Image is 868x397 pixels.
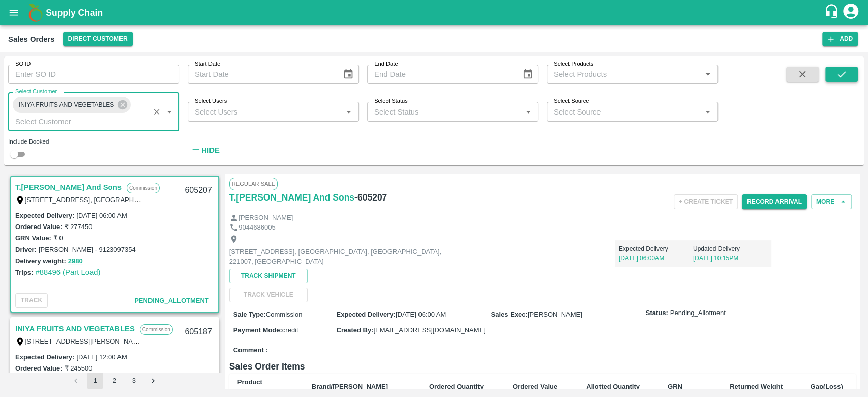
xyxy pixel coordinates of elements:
label: Payment Mode : [233,326,282,334]
label: Select Users [195,97,227,105]
label: GRN Value: [15,234,51,242]
b: Supply Chain [46,8,103,18]
label: End Date [374,60,398,68]
span: credit [282,326,298,334]
b: Returned Weight [730,383,783,390]
label: Expected Delivery : [15,212,74,219]
div: INIYA FRUITS AND VEGETABLES [13,97,131,113]
label: ₹ 0 [53,234,63,242]
div: Include Booked [8,137,179,146]
span: INIYA FRUITS AND VEGETABLES [13,100,120,110]
p: [PERSON_NAME] [238,213,293,223]
input: Select Customer [11,115,146,128]
button: Open [522,105,535,119]
b: Brand/[PERSON_NAME] [312,383,388,390]
a: #88496 (Part Load) [35,268,100,276]
span: Pending_Allotment [670,308,726,318]
button: Choose date [339,65,358,84]
p: Expected Delivery [619,244,693,253]
label: ₹ 277450 [64,223,92,231]
input: Start Date [188,65,335,84]
label: ₹ 245500 [64,364,92,372]
p: [DATE] 10:15PM [693,253,767,263]
b: Ordered Value [513,383,557,390]
label: Start Date [195,60,220,68]
button: Choose date [518,65,537,84]
h6: - 605207 [354,190,387,205]
span: [DATE] 06:00 AM [396,310,446,318]
label: [PERSON_NAME] - 9123097354 [39,246,136,253]
b: Product [237,378,262,386]
p: [DATE] 06:00AM [619,253,693,263]
label: SO ID [15,60,31,68]
button: Track Shipment [229,269,308,283]
p: Updated Delivery [693,244,767,253]
button: Go to page 2 [106,373,123,389]
input: Select Users [191,105,339,118]
button: Select DC [63,32,133,46]
button: Record Arrival [742,194,807,209]
input: Select Products [550,68,698,81]
button: Hide [188,141,222,159]
label: Ordered Value: [15,364,62,372]
button: page 1 [87,373,103,389]
a: INIYA FRUITS AND VEGETABLES [15,322,135,335]
label: [STREET_ADDRESS][PERSON_NAME] [25,337,145,345]
b: GRN [668,383,682,390]
label: Status: [646,308,668,318]
span: Commission [266,310,303,318]
label: Sale Type : [233,310,266,318]
div: SKU [237,388,295,397]
span: [EMAIL_ADDRESS][DOMAIN_NAME] [373,326,485,334]
button: Open [342,105,355,119]
label: Comment : [233,346,268,355]
img: logo [25,3,46,23]
button: More [811,194,852,209]
button: Go to next page [145,373,161,389]
label: Trips: [15,269,33,276]
strong: Hide [201,146,219,154]
div: 605187 [178,320,218,344]
button: Go to page 3 [126,373,142,389]
button: 2980 [68,256,83,267]
h6: Sales Order Items [229,359,856,374]
a: T.[PERSON_NAME] And Sons [229,190,354,205]
label: Created By : [336,326,373,334]
p: Commission [140,324,173,335]
label: [STREET_ADDRESS], [GEOGRAPHIC_DATA], [GEOGRAPHIC_DATA], 221007, [GEOGRAPHIC_DATA] [25,195,334,204]
span: [PERSON_NAME] [528,310,582,318]
label: Select Products [554,60,593,68]
nav: pagination navigation [66,373,163,389]
div: account of current user [842,2,860,23]
label: Sales Exec : [491,310,528,318]
label: Delivery weight: [15,257,66,265]
button: Open [701,105,714,119]
a: T.[PERSON_NAME] And Sons [15,181,122,194]
a: Supply Chain [46,6,824,20]
label: Select Source [554,97,589,105]
input: Select Source [550,105,698,118]
b: Ordered Quantity [429,383,484,390]
input: End Date [367,65,514,84]
button: Clear [150,105,164,119]
label: Select Status [374,97,408,105]
input: Select Status [370,105,519,118]
p: [STREET_ADDRESS], [GEOGRAPHIC_DATA], [GEOGRAPHIC_DATA], 221007, [GEOGRAPHIC_DATA] [229,247,458,266]
b: Allotted Quantity [586,383,640,390]
label: [DATE] 06:00 AM [76,212,127,219]
button: Open [701,68,714,81]
button: Open [163,105,176,119]
div: 605207 [178,179,218,203]
label: Expected Delivery : [336,310,395,318]
label: Driver: [15,246,37,253]
label: Ordered Value: [15,223,62,231]
span: Pending_Allotment [134,297,209,304]
b: Gap(Loss) [810,383,843,390]
input: Enter SO ID [8,65,179,84]
label: Expected Delivery : [15,353,74,361]
div: Sales Orders [8,33,55,46]
label: [DATE] 12:00 AM [76,353,127,361]
div: customer-support [824,4,842,22]
button: Add [822,32,858,46]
